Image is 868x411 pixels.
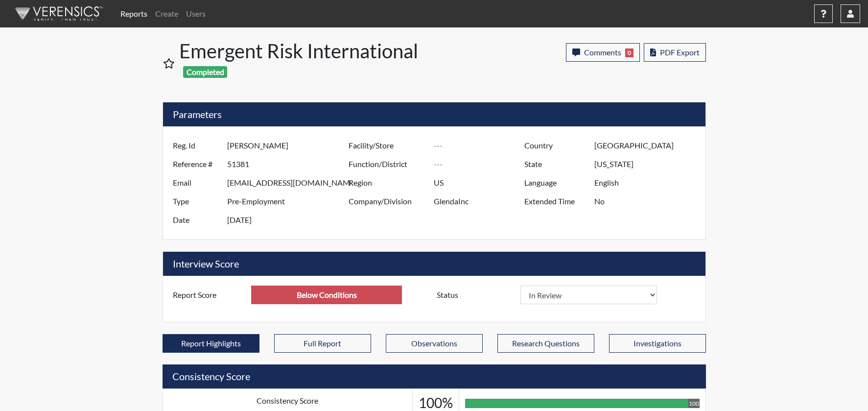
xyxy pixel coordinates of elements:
button: Research Questions [497,334,594,353]
label: Company/Division [341,192,434,211]
h1: Emergent Risk International [179,39,435,86]
input: --- [434,155,527,173]
label: Extended Time [517,192,594,211]
input: --- [594,155,703,173]
span: Completed [183,66,227,78]
h5: Interview Score [163,252,705,276]
div: 100 [688,399,700,408]
label: Reg. Id [165,136,227,155]
button: Comments0 [566,43,640,62]
label: Email [165,173,227,192]
label: Reference # [165,155,227,173]
input: --- [434,173,527,192]
input: --- [594,136,703,155]
a: Create [151,4,182,24]
button: Investigations [609,334,706,353]
input: --- [434,192,527,211]
div: Document a decision to hire or decline a candiate [429,286,703,304]
input: --- [227,136,351,155]
input: --- [227,211,351,229]
span: Comments [584,48,621,57]
a: Reports [117,4,151,24]
button: Report Highlights [163,334,259,353]
button: Observations [386,334,483,353]
label: Country [517,136,594,155]
a: Users [182,4,210,24]
label: Language [517,173,594,192]
label: Report Score [165,286,252,304]
label: Function/District [341,155,434,173]
h5: Parameters [163,102,705,126]
input: --- [251,286,402,304]
h5: Consistency Score [163,364,706,388]
input: --- [227,173,351,192]
label: Type [165,192,227,211]
button: PDF Export [644,43,706,62]
label: Region [341,173,434,192]
span: PDF Export [660,48,700,57]
span: 0 [625,48,633,57]
input: --- [434,136,527,155]
input: --- [227,155,351,173]
label: State [517,155,594,173]
input: --- [594,192,703,211]
label: Status [429,286,520,304]
input: --- [227,192,351,211]
label: Date [165,211,227,229]
input: --- [594,173,703,192]
button: Full Report [274,334,371,353]
label: Facility/Store [341,136,434,155]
